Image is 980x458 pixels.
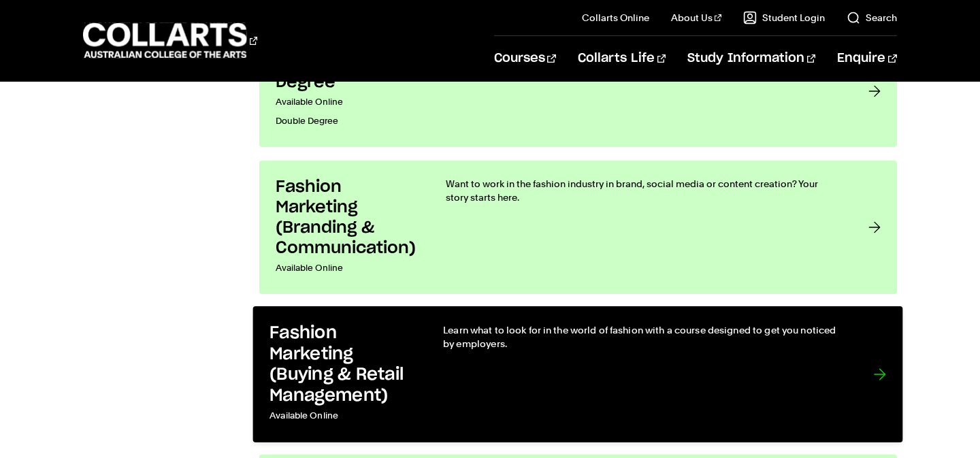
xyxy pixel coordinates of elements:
p: Available Online [270,406,416,426]
a: Fashion Double Degree Available OnlineDouble Degree The true trendsetter: help shape the fashion ... [259,35,896,147]
a: Student Login [743,11,825,24]
h3: Fashion Marketing (Buying & Retail Management) [270,323,416,406]
p: Want to work in the fashion industry in brand, social media or content creation? Your story start... [446,177,840,204]
p: Learn what to look for in the world of fashion with a course designed to get you noticed by emplo... [444,323,847,351]
a: About Us [671,11,721,24]
div: Go to homepage [83,21,257,60]
a: Fashion Marketing (Buying & Retail Management) Available Online Learn what to look for in the wor... [253,306,903,442]
p: Available Online [276,93,419,112]
a: Search [847,11,897,24]
h3: Fashion Marketing (Branding & Communication) [276,177,419,259]
a: Collarts Life [578,36,666,81]
a: Enquire [837,36,896,81]
a: Fashion Marketing (Branding & Communication) Available Online Want to work in the fashion industr... [259,161,896,294]
p: Double Degree [276,112,419,131]
a: Study Information [687,36,815,81]
a: Collarts Online [582,11,649,24]
p: Available Online [276,259,419,278]
a: Courses [494,36,556,81]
